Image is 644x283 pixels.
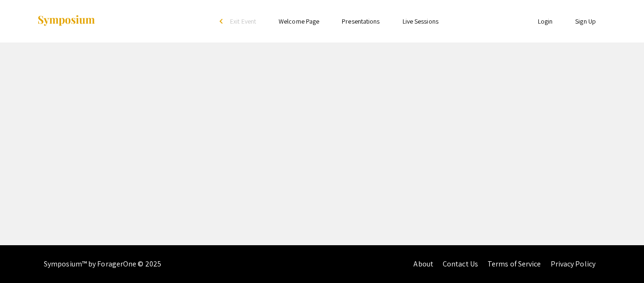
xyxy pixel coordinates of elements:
a: Contact Us [443,259,478,269]
a: Privacy Policy [551,259,595,269]
a: Sign Up [575,17,596,26]
a: Welcome Page [279,17,319,26]
a: About [413,259,433,269]
a: Login [538,17,553,26]
div: Symposium™ by ForagerOne © 2025 [44,245,161,283]
a: Presentations [342,17,380,26]
div: arrow_back_ios [220,18,225,24]
img: Symposium by ForagerOne [37,15,96,27]
span: Exit Event [230,17,256,26]
a: Live Sessions [403,17,438,26]
a: Terms of Service [487,259,541,269]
